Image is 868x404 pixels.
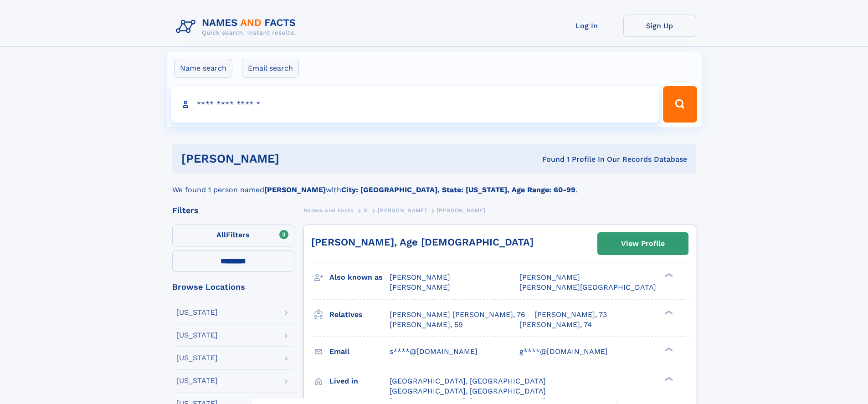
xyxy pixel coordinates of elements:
[519,283,656,291] span: [PERSON_NAME][GEOGRAPHIC_DATA]
[174,59,232,78] label: Name search
[172,174,696,195] div: We found 1 person named with .
[534,310,607,320] a: [PERSON_NAME], 73
[621,233,665,254] div: View Profile
[519,320,592,330] a: [PERSON_NAME], 74
[216,230,226,239] span: All
[663,272,673,278] div: ❯
[171,86,659,123] input: search input
[264,185,326,194] b: [PERSON_NAME]
[176,377,218,384] div: [US_STATE]
[329,307,390,322] h3: Relatives
[329,270,390,285] h3: Also known as
[176,354,218,362] div: [US_STATE]
[390,320,463,330] a: [PERSON_NAME], 59
[663,346,673,352] div: ❯
[176,332,218,339] div: [US_STATE]
[663,376,673,382] div: ❯
[176,309,218,316] div: [US_STATE]
[172,283,294,291] div: Browse Locations
[364,205,368,216] a: S
[390,387,546,395] span: [GEOGRAPHIC_DATA], [GEOGRAPHIC_DATA]
[550,15,623,37] a: Log In
[390,377,546,385] span: [GEOGRAPHIC_DATA], [GEOGRAPHIC_DATA]
[623,15,696,37] a: Sign Up
[598,233,688,255] a: View Profile
[329,373,390,389] h3: Lived in
[390,273,450,281] span: [PERSON_NAME]
[172,206,294,215] div: Filters
[390,310,525,320] a: [PERSON_NAME] [PERSON_NAME], 76
[519,273,580,281] span: [PERSON_NAME]
[341,185,575,194] b: City: [GEOGRAPHIC_DATA], State: [US_STATE], Age Range: 60-99
[242,59,299,78] label: Email search
[437,207,486,214] span: [PERSON_NAME]
[172,15,303,39] img: Logo Names and Facts
[364,207,368,214] span: S
[390,283,450,291] span: [PERSON_NAME]
[311,236,534,248] a: [PERSON_NAME], Age [DEMOGRAPHIC_DATA]
[303,205,354,216] a: Names and Facts
[378,207,426,214] span: [PERSON_NAME]
[378,205,426,216] a: [PERSON_NAME]
[172,225,294,246] label: Filters
[411,154,687,164] div: Found 1 Profile In Our Records Database
[663,86,697,123] button: Search Button
[329,344,390,359] h3: Email
[663,309,673,315] div: ❯
[181,153,411,164] h1: [PERSON_NAME]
